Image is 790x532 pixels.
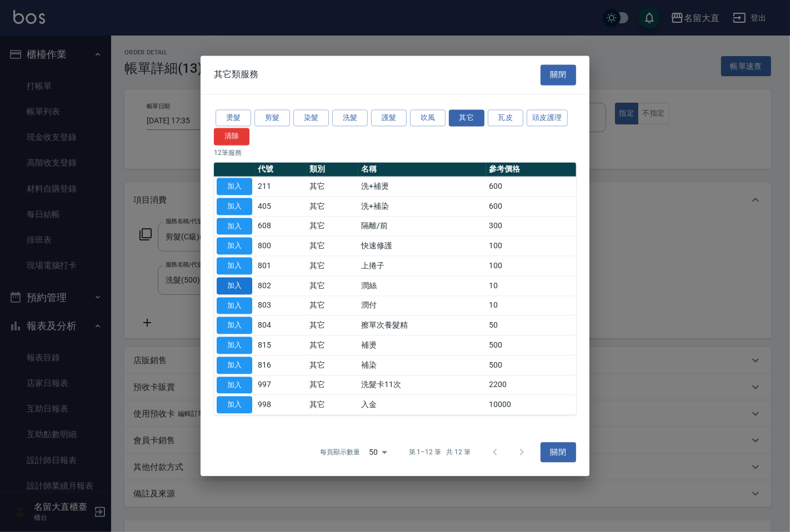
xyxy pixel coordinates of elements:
[255,162,307,177] th: 代號
[307,256,358,276] td: 其它
[486,162,576,177] th: 參考價格
[214,69,258,81] span: 其它類服務
[217,218,252,235] button: 加入
[358,355,486,375] td: 補染
[358,197,486,217] td: 洗+補染
[307,315,358,335] td: 其它
[217,357,252,374] button: 加入
[307,177,358,197] td: 其它
[486,315,576,335] td: 50
[541,64,576,85] button: 關閉
[409,448,471,458] p: 第 1–12 筆 共 12 筆
[217,377,252,394] button: 加入
[217,397,252,414] button: 加入
[358,395,486,415] td: 入金
[216,109,251,127] button: 燙髮
[255,216,307,236] td: 608
[255,177,307,197] td: 211
[255,375,307,395] td: 997
[410,109,446,127] button: 吹風
[358,375,486,395] td: 洗髮卡11次
[358,315,486,335] td: 擦單次養髮精
[217,317,252,334] button: 加入
[527,109,568,127] button: 頭皮護理
[486,355,576,375] td: 500
[307,216,358,236] td: 其它
[320,448,360,458] p: 每頁顯示數量
[486,276,576,296] td: 10
[358,177,486,197] td: 洗+補燙
[371,109,407,127] button: 護髮
[255,256,307,276] td: 801
[358,335,486,355] td: 補燙
[488,109,523,127] button: 瓦皮
[255,276,307,296] td: 802
[255,197,307,217] td: 405
[332,109,368,127] button: 洗髮
[217,178,252,195] button: 加入
[307,197,358,217] td: 其它
[358,216,486,236] td: 隔離/前
[307,335,358,355] td: 其它
[358,256,486,276] td: 上捲子
[214,128,249,145] button: 清除
[307,236,358,256] td: 其它
[307,375,358,395] td: 其它
[307,295,358,315] td: 其它
[217,277,252,294] button: 加入
[217,337,252,354] button: 加入
[214,148,576,158] p: 12 筆服務
[217,198,252,215] button: 加入
[255,315,307,335] td: 804
[541,442,576,463] button: 關閉
[486,295,576,315] td: 10
[486,256,576,276] td: 100
[358,162,486,177] th: 名稱
[255,395,307,415] td: 998
[217,297,252,314] button: 加入
[358,276,486,296] td: 潤絲
[255,335,307,355] td: 815
[307,276,358,296] td: 其它
[449,109,484,127] button: 其它
[254,109,290,127] button: 剪髮
[486,197,576,217] td: 600
[307,395,358,415] td: 其它
[217,257,252,274] button: 加入
[486,216,576,236] td: 300
[486,177,576,197] td: 600
[307,355,358,375] td: 其它
[486,236,576,256] td: 100
[293,109,329,127] button: 染髮
[358,236,486,256] td: 快速修護
[486,335,576,355] td: 500
[255,295,307,315] td: 803
[486,375,576,395] td: 2200
[307,162,358,177] th: 類別
[255,236,307,256] td: 800
[486,395,576,415] td: 10000
[217,238,252,255] button: 加入
[358,295,486,315] td: 潤付
[255,355,307,375] td: 816
[364,437,391,467] div: 50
